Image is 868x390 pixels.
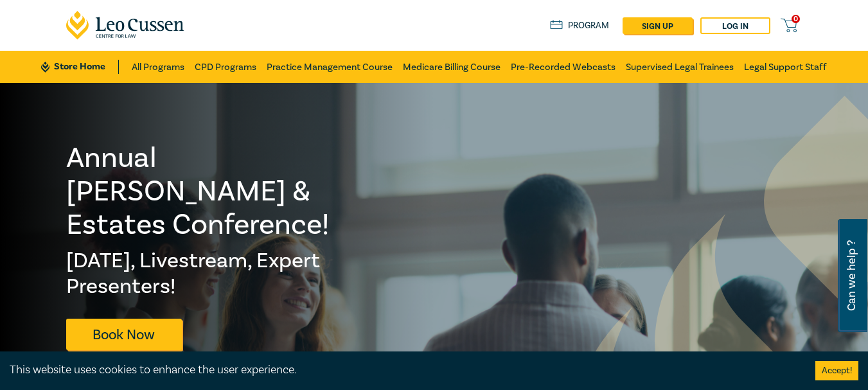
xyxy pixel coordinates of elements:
[846,227,858,324] span: Can we help ?
[792,15,800,23] span: 0
[626,51,734,83] a: Supervised Legal Trainees
[132,51,184,83] a: All Programs
[700,17,770,34] a: Log in
[511,51,616,83] a: Pre-Recorded Webcasts
[623,17,693,34] a: sign up
[267,51,393,83] a: Practice Management Course
[66,248,354,299] h2: [DATE], Livestream, Expert Presenters!
[66,319,182,350] a: Book Now
[195,51,256,83] a: CPD Programs
[403,51,500,83] a: Medicare Billing Course
[66,141,354,242] h1: Annual [PERSON_NAME] & Estates Conference!
[815,361,858,380] button: Accept cookies
[744,51,827,83] a: Legal Support Staff
[10,362,796,378] div: This website uses cookies to enhance the user experience.
[41,60,119,74] a: Store Home
[550,19,610,33] a: Program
